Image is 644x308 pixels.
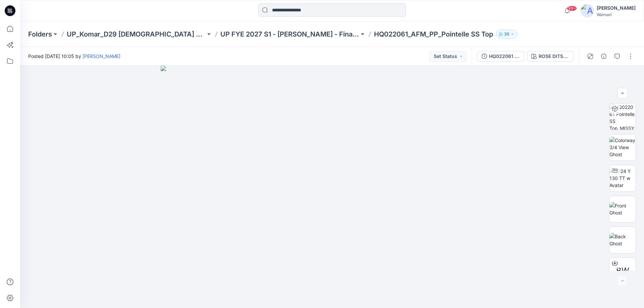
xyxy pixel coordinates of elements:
[567,6,577,11] span: 99+
[581,4,594,17] img: avatar
[161,66,504,308] img: eyJhbGciOiJIUzI1NiIsImtpZCI6IjAiLCJzbHQiOiJzZXMiLCJ0eXAiOiJKV1QifQ.eyJkYXRhIjp7InR5cGUiOiJzdG9yYW...
[616,265,629,277] span: BW
[598,51,609,62] button: Details
[67,29,206,39] a: UP_Komar_D29 [DEMOGRAPHIC_DATA] Sleep
[539,53,570,60] div: ROSE DITSY V3 CW9
[28,53,120,60] span: Posted [DATE] 10:05 by
[496,29,518,39] button: 35
[609,137,636,158] img: Colorway 3/4 View Ghost
[504,30,509,38] p: 35
[609,233,636,247] img: Back Ghost
[609,202,636,216] img: Front Ghost
[374,29,493,39] p: HQ022061_AFM_PP_Pointelle SS Top
[489,53,520,60] div: HQ022061 Pointelle SS Top_MISSY
[609,168,636,189] img: 2024 Y 130 TT w Avatar
[597,4,636,12] div: [PERSON_NAME]
[609,104,636,130] img: HQ022061 Pointelle SS Top_MISSY ROSE DITSY V3 CW9
[28,29,52,39] a: Folders
[597,12,636,17] div: Walmart
[83,53,120,59] a: [PERSON_NAME]
[477,51,524,62] button: HQ022061 Pointelle SS Top_MISSY
[527,51,574,62] button: ROSE DITSY V3 CW9
[220,29,359,39] a: UP FYE 2027 S1 - [PERSON_NAME] - Final Approval Board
